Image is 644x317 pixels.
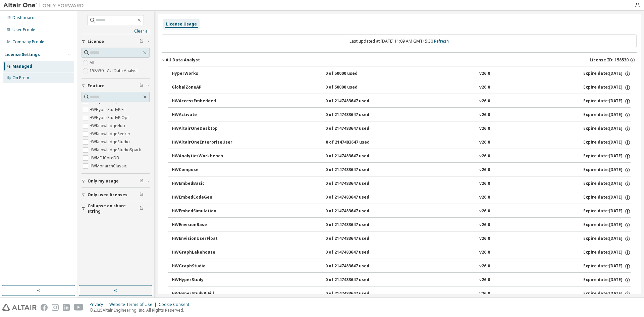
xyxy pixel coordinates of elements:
div: 0 of 2147483647 used [325,236,386,242]
button: HWGraphStudio0 of 2147483647 usedv26.0Expire date:[DATE] [172,259,631,274]
button: HWEmbedSimulation0 of 2147483647 usedv26.0Expire date:[DATE] [172,204,631,219]
span: License ID: 158530 [590,57,629,63]
div: HWAccessEmbedded [172,98,232,104]
div: 0 of 2147483647 used [325,153,386,159]
div: Expire date: [DATE] [583,236,631,242]
div: v26.0 [479,126,490,132]
div: v26.0 [479,236,490,242]
button: Only my usage [82,174,150,189]
button: HWAnalyticsWorkbench0 of 2147483647 usedv26.0Expire date:[DATE] [172,149,631,164]
div: On Prem [12,75,29,81]
span: Only my usage [88,178,119,184]
div: Expire date: [DATE] [583,85,631,91]
div: HWEnvisionUserFloat [172,236,232,242]
div: Cookie Consent [159,302,193,307]
div: License Usage [166,21,197,27]
div: GlobalZoneAP [172,85,232,91]
div: Company Profile [12,39,44,45]
img: youtube.svg [74,304,84,311]
div: v26.0 [479,195,490,201]
label: All [90,59,96,67]
div: HWGraphStudio [172,263,232,269]
button: HWAltairOneEnterpriseUser0 of 2147483647 usedv26.0Expire date:[DATE] [172,135,631,150]
div: Expire date: [DATE] [583,98,631,104]
div: 0 of 2147483647 used [325,126,386,132]
div: Expire date: [DATE] [583,250,631,256]
button: GlobalZoneAP0 of 50000 usedv26.0Expire date:[DATE] [172,80,631,95]
p: © 2025 Altair Engineering, Inc. All Rights Reserved. [90,307,193,313]
div: Expire date: [DATE] [583,277,631,283]
div: Expire date: [DATE] [583,153,631,159]
div: HWAnalyticsWorkbench [172,153,232,159]
div: License Settings [4,52,40,57]
div: v26.0 [479,98,490,104]
div: v26.0 [479,71,490,77]
span: Clear filter [140,83,144,89]
button: HWActivate0 of 2147483647 usedv26.0Expire date:[DATE] [172,108,631,122]
div: 0 of 2147483647 used [325,222,386,228]
div: 0 of 2147483647 used [325,250,386,256]
div: HyperWorks [172,71,232,77]
div: v26.0 [479,208,490,214]
div: Expire date: [DATE] [583,126,631,132]
div: 0 of 2147483647 used [325,291,386,297]
div: 0 of 50000 used [325,71,386,77]
div: v26.0 [479,153,490,159]
a: Clear all [82,29,150,34]
div: v26.0 [479,263,490,269]
div: Expire date: [DATE] [583,222,631,228]
div: 0 of 2147483647 used [325,208,386,214]
div: HWGraphLakehouse [172,250,232,256]
div: Expire date: [DATE] [583,140,631,146]
label: HWHyperStudyPiFit [90,106,127,114]
button: HWEmbedCodeGen0 of 2147483647 usedv26.0Expire date:[DATE] [172,190,631,205]
button: AU Data AnalystLicense ID: 158530 [162,53,637,67]
img: Altair One [3,2,87,9]
div: v26.0 [479,85,490,91]
div: v26.0 [479,112,490,118]
label: HWKnowledgeHub [90,122,126,130]
div: HWEmbedBasic [172,181,232,187]
div: Expire date: [DATE] [583,195,631,201]
div: Expire date: [DATE] [583,291,631,297]
button: HWEnvisionBase0 of 2147483647 usedv26.0Expire date:[DATE] [172,218,631,232]
div: AU Data Analyst [166,57,200,63]
button: HWCompose0 of 2147483647 usedv26.0Expire date:[DATE] [172,163,631,177]
div: v26.0 [479,167,490,173]
button: HWEnvisionUserFloat0 of 2147483647 usedv26.0Expire date:[DATE] [172,231,631,246]
div: 0 of 2147483647 used [325,263,386,269]
div: v26.0 [479,277,490,283]
div: v26.0 [479,181,490,187]
span: Clear filter [140,206,144,211]
div: User Profile [12,27,35,33]
label: HWHyperStudyPiOpt [90,114,130,122]
div: HWCompose [172,167,232,173]
div: HWActivate [172,112,232,118]
div: Expire date: [DATE] [583,71,631,77]
a: Refresh [434,38,449,44]
div: Expire date: [DATE] [583,167,631,173]
span: Collapse on share string [88,203,140,214]
label: 158530 - AU Data Analyst [90,67,139,75]
span: Clear filter [140,39,144,44]
button: Feature [82,78,150,93]
div: Website Terms of Use [109,302,159,307]
div: Expire date: [DATE] [583,263,631,269]
div: v26.0 [479,140,490,146]
div: Expire date: [DATE] [583,112,631,118]
div: Expire date: [DATE] [583,208,631,214]
div: 0 of 2147483647 used [325,98,386,104]
img: facebook.svg [41,304,48,311]
div: 0 of 2147483647 used [325,195,386,201]
label: HWMDICoreDB [90,154,120,162]
div: HWHyperStudyPiFill [172,291,232,297]
div: Dashboard [12,15,35,20]
span: Clear filter [140,178,144,184]
label: HWMonarchClassic [90,162,128,170]
div: Expire date: [DATE] [583,181,631,187]
button: HWAltairOneDesktop0 of 2147483647 usedv26.0Expire date:[DATE] [172,121,631,136]
button: HWHyperStudyPiFill0 of 2147483647 usedv26.0Expire date:[DATE] [172,286,631,301]
img: instagram.svg [52,304,59,311]
div: HWEmbedSimulation [172,208,232,214]
span: Only used licenses [88,192,127,198]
